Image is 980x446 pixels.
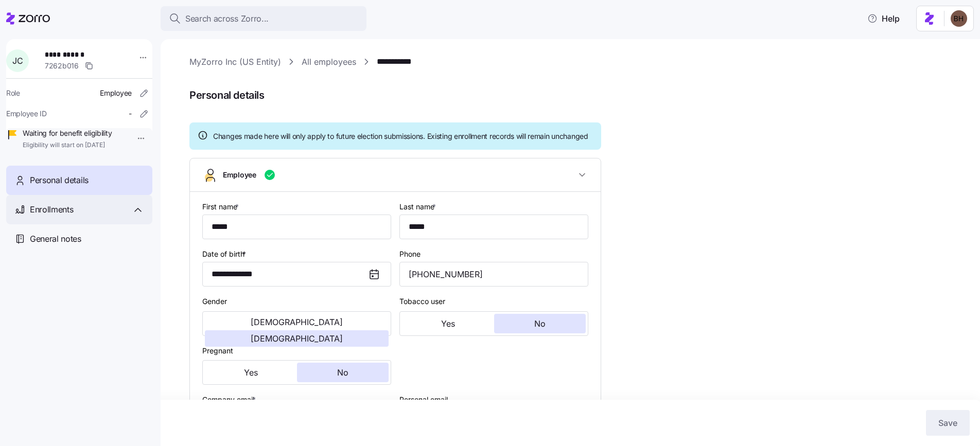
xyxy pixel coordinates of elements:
[251,318,343,326] span: [DEMOGRAPHIC_DATA]
[337,368,348,377] span: No
[6,109,47,119] span: Employee ID
[399,262,588,287] input: Phone
[189,56,281,68] a: MyZorro Inc (US Entity)
[129,109,132,119] span: -
[938,417,957,429] span: Save
[202,394,258,405] label: Company email
[202,248,248,260] label: Date of birth
[190,158,601,192] button: Employee
[100,88,132,98] span: Employee
[251,334,343,343] span: [DEMOGRAPHIC_DATA]
[202,201,241,212] label: First name
[302,56,356,68] a: All employees
[185,12,269,25] span: Search across Zorro...
[859,8,908,29] button: Help
[534,319,546,328] span: No
[161,6,366,31] button: Search across Zorro...
[189,87,966,104] span: Personal details
[202,345,233,356] label: Pregnant
[30,233,81,245] span: General notes
[45,61,79,71] span: 7262b016
[926,410,970,436] button: Save
[23,128,112,138] span: Waiting for benefit eligibility
[30,203,73,216] span: Enrollments
[867,12,900,25] span: Help
[12,57,23,65] span: J C
[399,248,421,260] label: Phone
[399,201,438,212] label: Last name
[441,319,455,328] span: Yes
[244,368,258,377] span: Yes
[399,394,448,405] label: Personal email
[213,131,588,141] span: Changes made here will only apply to future election submissions. Existing enrollment records wil...
[951,10,967,27] img: c3c218ad70e66eeb89914ccc98a2927c
[223,170,256,180] span: Employee
[399,296,445,307] label: Tobacco user
[202,296,227,307] label: Gender
[6,88,20,98] span: Role
[23,141,112,150] span: Eligibility will start on [DATE]
[30,174,89,187] span: Personal details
